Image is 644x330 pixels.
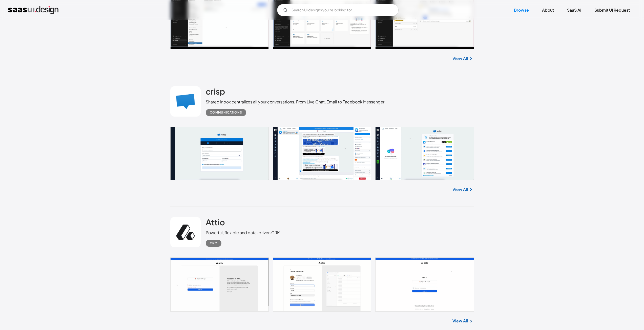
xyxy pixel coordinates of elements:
[206,86,225,96] h2: crisp
[588,5,636,16] a: Submit UI Request
[210,109,242,116] div: Communications
[8,6,58,14] a: home
[536,5,560,16] a: About
[452,55,468,61] a: View All
[561,5,587,16] a: SaaS Ai
[277,4,399,16] form: Email Form
[206,217,225,230] a: Attio
[452,186,468,192] a: View All
[508,5,535,16] a: Browse
[452,318,468,324] a: View All
[206,230,280,236] div: Powerful, flexible and data-driven CRM
[206,86,225,99] a: crisp
[206,99,384,105] div: Shared Inbox centralizes all your conversations. From Live Chat, Email to Facebook Messenger
[210,240,217,246] div: CRM
[206,217,225,227] h2: Attio
[277,4,399,16] input: Search UI designs you're looking for...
